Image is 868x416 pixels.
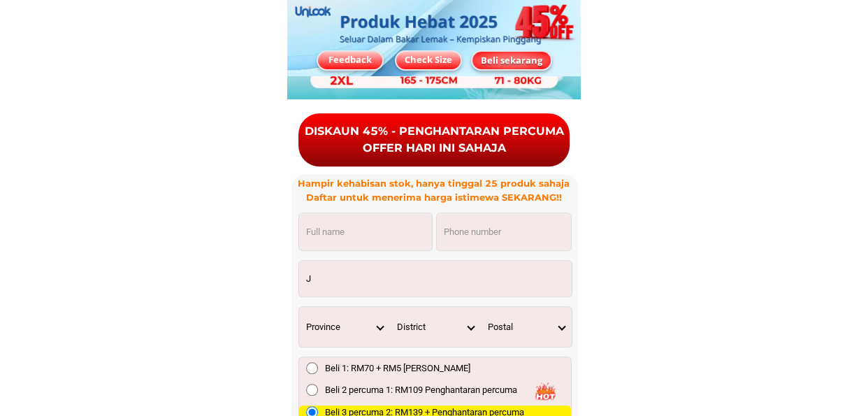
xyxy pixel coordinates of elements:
[396,53,461,67] div: Check Size
[299,213,432,250] input: Input full_name
[390,307,481,347] select: Select district
[481,307,572,347] select: Select postal code
[284,140,582,158] div: OFFER HARI INI SAHAJA
[299,307,390,347] select: Select province
[291,177,577,204] h3: Hampir kehabisan stok, hanya tinggal 25 produk sahaja Daftar untuk menerima harga istimewa SEKARA...
[306,384,318,396] input: Beli 2 percuma 1: RM109 Penghantaran percuma
[325,361,470,375] span: Beli 1: RM70 + RM5 [PERSON_NAME]
[284,121,582,139] div: DISKAUN 45% - PENGHANTARAN PERCUMA
[299,261,572,296] input: Input address
[318,53,382,67] div: Feedback
[325,383,517,397] span: Beli 2 percuma 1: RM109 Penghantaran percuma
[437,213,571,250] input: Input phone_number
[306,362,318,374] input: Beli 1: RM70 + RM5 [PERSON_NAME]
[469,52,555,67] div: Beli sekarang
